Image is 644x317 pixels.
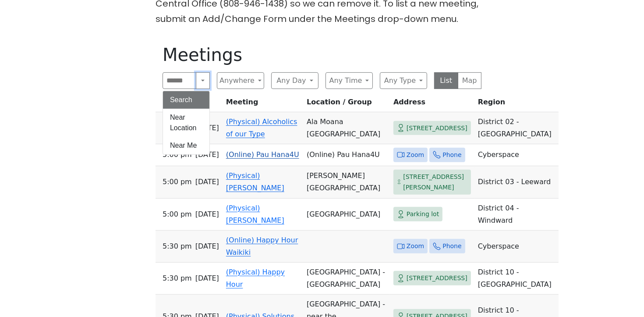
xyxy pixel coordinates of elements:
[442,241,461,252] span: Phone
[163,109,209,137] button: Near Location
[163,240,192,253] span: 5:30 PM
[226,204,284,224] a: (Physical) [PERSON_NAME]
[474,96,559,112] th: Region
[217,72,264,89] button: Anywhere
[226,171,284,192] a: (Physical) [PERSON_NAME]
[163,91,209,109] button: Search
[163,72,196,89] input: Search
[474,263,559,295] td: District 10 - [GEOGRAPHIC_DATA]
[271,72,318,89] button: Any Day
[303,112,390,144] td: Ala Moana [GEOGRAPHIC_DATA]
[226,236,298,256] a: (Online) Happy Hour Waikiki
[303,144,390,166] td: (Online) Pau Hana4U
[226,268,285,289] a: (Physical) Happy Hour
[403,171,467,193] span: [STREET_ADDRESS][PERSON_NAME]
[195,240,219,253] span: [DATE]
[407,150,424,160] span: Zoom
[380,72,427,89] button: Any Type
[474,166,559,199] td: District 03 - Leeward
[303,199,390,231] td: [GEOGRAPHIC_DATA]
[474,199,559,231] td: District 04 - Windward
[407,241,424,252] span: Zoom
[390,96,474,112] th: Address
[163,208,192,221] span: 5:00 PM
[163,149,192,161] span: 5:00 PM
[195,208,219,221] span: [DATE]
[442,150,461,160] span: Phone
[474,144,559,166] td: Cyberspace
[326,72,373,89] button: Any Time
[303,263,390,295] td: [GEOGRAPHIC_DATA] - [GEOGRAPHIC_DATA]
[226,150,299,159] a: (Online) Pau Hana4U
[303,166,390,199] td: [PERSON_NAME][GEOGRAPHIC_DATA]
[474,112,559,144] td: District 02 - [GEOGRAPHIC_DATA]
[303,96,390,112] th: Location / Group
[226,118,297,138] a: (Physical) Alcoholics of our Type
[407,123,467,134] span: [STREET_ADDRESS]
[458,72,482,89] button: Map
[434,72,458,89] button: List
[195,149,219,161] span: [DATE]
[163,137,209,154] button: Near Me
[163,272,192,285] span: 5:30 PM
[195,176,219,188] span: [DATE]
[196,72,210,89] button: Search
[223,96,303,112] th: Meeting
[156,96,223,112] th: Time
[407,273,467,284] span: [STREET_ADDRESS]
[407,209,439,220] span: Parking lot
[163,176,192,188] span: 5:00 PM
[163,44,481,65] h1: Meetings
[474,231,559,263] td: Cyberspace
[195,272,219,285] span: [DATE]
